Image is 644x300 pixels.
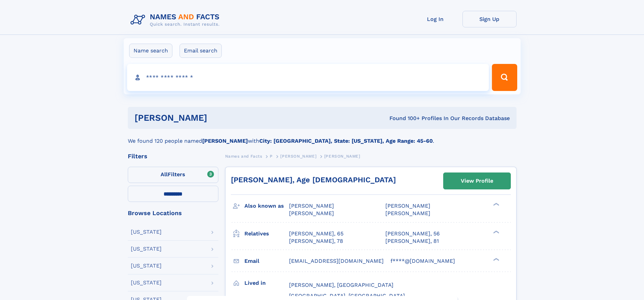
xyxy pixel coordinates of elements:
[259,138,433,144] b: City: [GEOGRAPHIC_DATA], State: [US_STATE], Age Range: 45-60
[129,44,172,58] label: Name search
[298,115,510,122] div: Found 100+ Profiles In Our Records Database
[492,64,517,91] button: Search Button
[161,171,168,178] span: All
[131,229,162,235] div: [US_STATE]
[128,167,218,183] label: Filters
[225,152,262,160] a: Names and Facts
[128,210,218,216] div: Browse Locations
[492,257,500,261] div: ❯
[244,255,289,267] h3: Email
[461,173,493,189] div: View Profile
[492,230,500,234] div: ❯
[289,282,393,288] span: [PERSON_NAME], [GEOGRAPHIC_DATA]
[202,138,248,144] b: [PERSON_NAME]
[131,246,162,252] div: [US_STATE]
[180,44,222,58] label: Email search
[270,152,273,160] a: P
[408,11,462,27] a: Log In
[244,200,289,212] h3: Also known as
[462,11,517,27] a: Sign Up
[492,202,500,207] div: ❯
[128,153,218,159] div: Filters
[270,154,273,159] span: P
[244,277,289,289] h3: Lived in
[385,230,440,237] a: [PERSON_NAME], 56
[128,11,225,29] img: Logo Names and Facts
[385,210,430,216] span: [PERSON_NAME]
[131,280,162,285] div: [US_STATE]
[289,203,334,209] span: [PERSON_NAME]
[231,176,396,184] a: [PERSON_NAME], Age [DEMOGRAPHIC_DATA]
[280,152,316,160] a: [PERSON_NAME]
[127,64,489,91] input: search input
[289,237,343,245] a: [PERSON_NAME], 78
[444,173,510,189] a: View Profile
[135,114,299,122] h1: [PERSON_NAME]
[385,203,430,209] span: [PERSON_NAME]
[289,230,343,237] a: [PERSON_NAME], 65
[244,228,289,239] h3: Relatives
[289,210,334,216] span: [PERSON_NAME]
[131,263,162,269] div: [US_STATE]
[385,237,439,245] a: [PERSON_NAME], 81
[128,129,517,145] div: We found 120 people named with .
[280,154,316,159] span: [PERSON_NAME]
[324,154,360,159] span: [PERSON_NAME]
[289,258,384,264] span: [EMAIL_ADDRESS][DOMAIN_NAME]
[289,293,405,299] span: [GEOGRAPHIC_DATA], [GEOGRAPHIC_DATA]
